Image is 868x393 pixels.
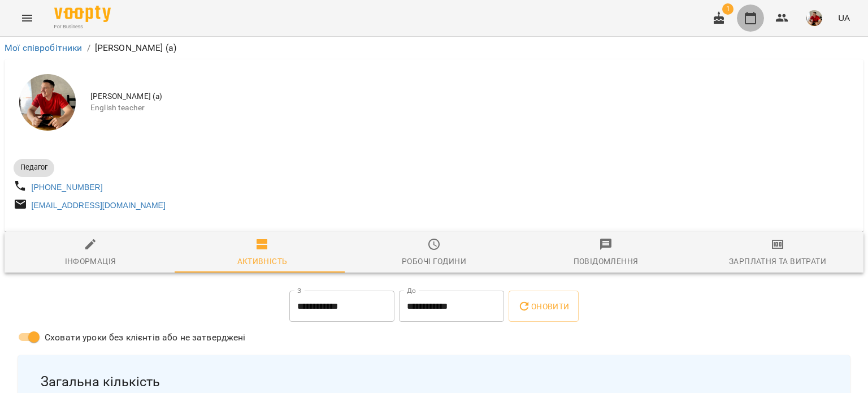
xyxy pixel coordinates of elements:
img: Voopty Logo [54,6,111,22]
img: 2f467ba34f6bcc94da8486c15015e9d3.jpg [806,10,822,26]
span: Загальна кількість [41,373,827,391]
div: Робочі години [402,254,466,268]
span: Сховати уроки без клієнтів або не затверджені [45,331,246,344]
button: UA [834,7,854,28]
button: Menu [14,5,41,32]
div: Повідомлення [574,254,639,268]
span: [PERSON_NAME] (а) [90,91,854,102]
span: For Business [54,23,111,31]
a: [EMAIL_ADDRESS][DOMAIN_NAME] [32,201,166,210]
a: Мої співробітники [5,42,83,53]
img: Баргель Олег Романович (а) [19,74,76,131]
span: Педагог [14,162,54,172]
span: English teacher [90,102,854,114]
span: Оновити [518,300,569,313]
nav: breadcrumb [5,41,863,55]
div: Інформація [65,254,116,268]
p: [PERSON_NAME] (а) [95,41,177,55]
li: / [87,41,90,55]
span: UA [838,12,850,24]
span: 1 [722,3,734,15]
div: Зарплатня та Витрати [729,254,826,268]
button: Оновити [509,291,578,322]
div: Активність [237,254,288,268]
a: [PHONE_NUMBER] [32,183,103,192]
